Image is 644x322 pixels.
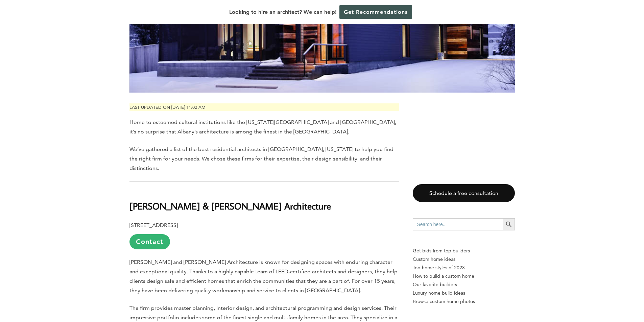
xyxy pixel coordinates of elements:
iframe: Drift Widget Chat Controller [514,273,636,314]
a: Our favorite builders [413,280,515,289]
p: Get bids from top builders [413,247,515,255]
a: Custom home ideas [413,255,515,264]
a: Contact [129,234,170,249]
span: [PERSON_NAME] and [PERSON_NAME] Architecture is known for designing spaces with enduring characte... [129,259,398,294]
a: Luxury home build ideas [413,289,515,297]
svg: Search [505,221,512,228]
span: We’ve gathered a list of the best residential architects in [GEOGRAPHIC_DATA], [US_STATE] to help... [129,146,393,171]
input: Search here... [413,218,503,230]
b: [STREET_ADDRESS] [129,222,178,228]
a: Get Recommendations [339,5,412,19]
span: Home to esteemed cultural institutions like the [US_STATE][GEOGRAPHIC_DATA] and [GEOGRAPHIC_DATA]... [129,119,396,135]
a: Browse custom home photos [413,297,515,306]
a: Schedule a free consultation [413,184,515,202]
b: [PERSON_NAME] & [PERSON_NAME] Architecture [129,200,331,212]
a: Top home styles of 2023 [413,264,515,272]
p: Last updated on [DATE] 11:02 am [129,103,399,111]
a: How to build a custom home [413,272,515,280]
